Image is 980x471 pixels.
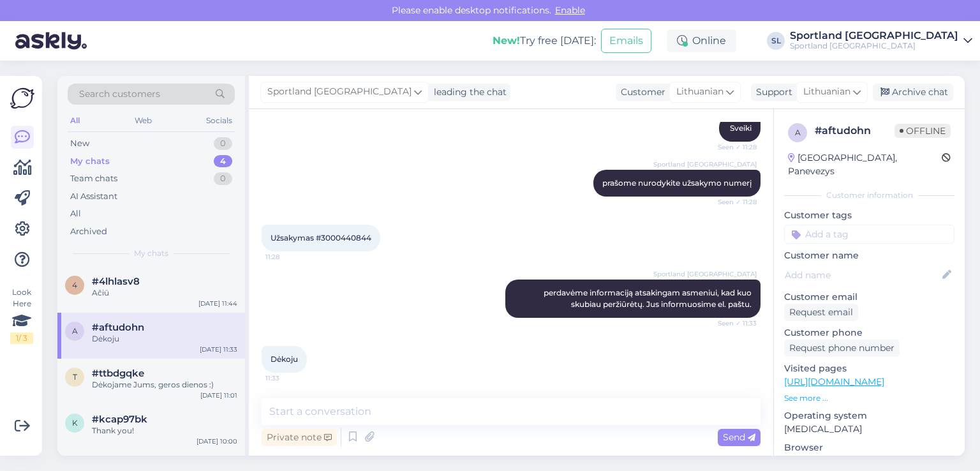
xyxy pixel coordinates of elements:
p: See more ... [784,392,954,404]
div: # aftudohn [815,123,895,138]
div: Thank you! [92,425,237,437]
input: Add name [785,268,940,282]
div: My chats [70,155,110,168]
span: prašome nurodykite užsakymo numerį [602,178,752,188]
span: t [73,372,77,382]
span: Enable [551,4,589,16]
div: Try free [DATE]: [493,33,596,49]
div: Team chats [70,172,117,185]
span: k [72,418,78,428]
span: 11:28 [265,252,313,262]
div: Sportland [GEOGRAPHIC_DATA] [790,31,958,41]
button: Emails [601,29,651,53]
span: Sportland [GEOGRAPHIC_DATA] [653,160,757,169]
span: Dėkoju [271,354,298,364]
span: Offline [895,124,951,138]
div: Dėkoju [92,333,237,345]
span: 11:33 [265,373,313,383]
span: Lithuanian [803,85,850,99]
div: 4 [214,155,232,168]
span: #4lhlasv8 [92,276,140,287]
div: [DATE] 10:00 [197,437,237,446]
span: a [72,326,78,336]
p: Operating system [784,409,954,422]
div: Support [751,86,792,99]
p: Customer tags [784,209,954,222]
span: Užsakymas #3000440844 [271,233,371,243]
span: Lithuanian [676,85,724,99]
div: Look Here [10,287,33,344]
span: #aftudohn [92,322,144,333]
div: Ačiū [92,287,237,299]
span: Seen ✓ 11:33 [709,318,757,328]
div: All [68,112,82,129]
div: All [70,207,81,220]
div: [GEOGRAPHIC_DATA], Panevezys [788,151,942,178]
span: Sveiki [730,123,752,133]
p: Customer email [784,290,954,304]
a: Sportland [GEOGRAPHIC_DATA]Sportland [GEOGRAPHIC_DATA] [790,31,972,51]
span: Seen ✓ 11:28 [709,142,757,152]
span: Seen ✓ 11:28 [709,197,757,207]
div: Online [667,29,736,52]
span: Send [723,431,755,443]
div: Customer [616,86,665,99]
div: Request email [784,304,858,321]
p: [MEDICAL_DATA] [784,422,954,436]
div: Dėkojame Jums, geros dienos :) [92,379,237,391]
span: #kcap97bk [92,414,147,425]
div: Sportland [GEOGRAPHIC_DATA] [790,41,958,51]
div: Archive chat [873,84,953,101]
span: Sportland [GEOGRAPHIC_DATA] [267,85,412,99]
div: Socials [204,112,235,129]
div: AI Assistant [70,190,117,203]
span: #ttbdgqke [92,368,144,379]
div: Request phone number [784,340,900,357]
div: Archived [70,225,107,238]
div: [DATE] 11:01 [200,391,237,400]
p: Visited pages [784,362,954,375]
span: My chats [134,248,168,259]
div: Web [132,112,154,129]
div: [DATE] 11:33 [200,345,237,354]
div: Customer information [784,190,954,201]
img: Askly Logo [10,86,34,110]
div: leading the chat [429,86,507,99]
p: Android 27.0 [784,454,954,468]
p: Customer name [784,249,954,262]
span: Sportland [GEOGRAPHIC_DATA] [653,269,757,279]
div: [DATE] 11:44 [198,299,237,308]
a: [URL][DOMAIN_NAME] [784,376,884,387]
span: Search customers [79,87,160,101]
div: 1 / 3 [10,333,33,344]
p: Browser [784,441,954,454]
div: 0 [214,137,232,150]
div: 0 [214,172,232,185]
input: Add a tag [784,225,954,244]
span: perdavėme informaciją atsakingam asmeniui, kad kuo skubiau peržiūrėtų. Jus informuosime el. paštu. [544,288,754,309]
span: 4 [72,280,77,290]
span: a [795,128,801,137]
div: Private note [262,429,337,446]
b: New! [493,34,520,47]
div: New [70,137,89,150]
p: Customer phone [784,326,954,340]
div: SL [767,32,785,50]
